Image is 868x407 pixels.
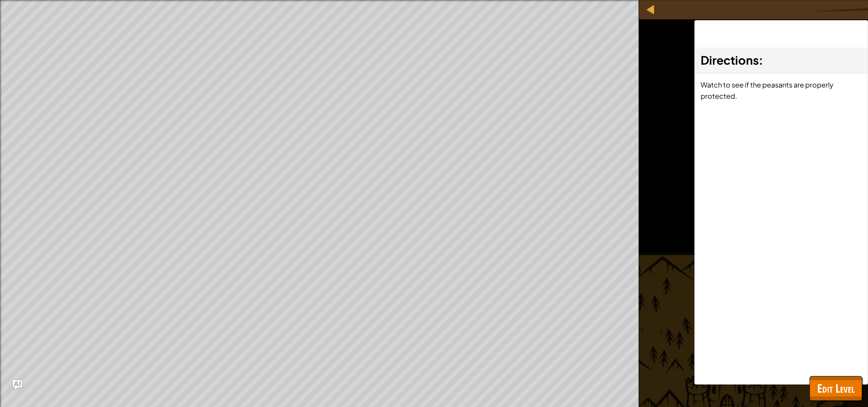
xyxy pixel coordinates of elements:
[809,376,862,401] button: Edit Level
[701,52,862,69] h3: :
[817,380,854,396] span: Edit Level
[13,380,22,390] button: Ask AI
[701,79,862,101] p: Watch to see if the peasants are properly protected.
[701,53,759,67] span: Directions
